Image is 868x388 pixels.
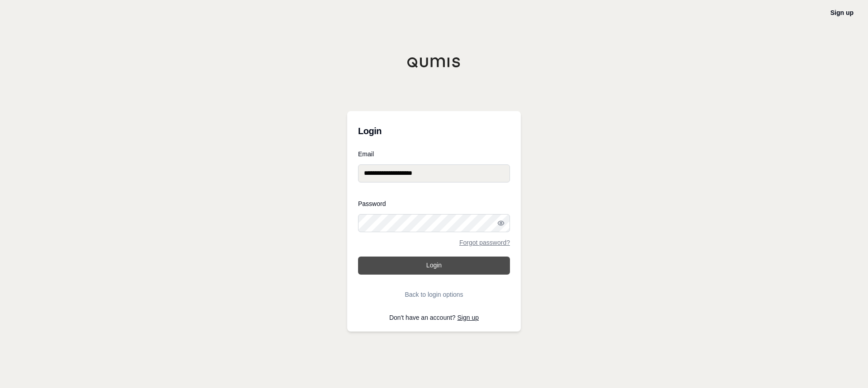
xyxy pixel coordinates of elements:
[358,285,510,304] button: Back to login options
[358,151,510,157] label: Email
[459,239,510,246] a: Forgot password?
[358,257,510,275] button: Login
[358,201,510,207] label: Password
[358,122,510,140] h3: Login
[458,314,479,321] a: Sign up
[830,9,854,16] a: Sign up
[407,57,461,68] img: Qumis
[358,314,510,321] p: Don't have an account?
